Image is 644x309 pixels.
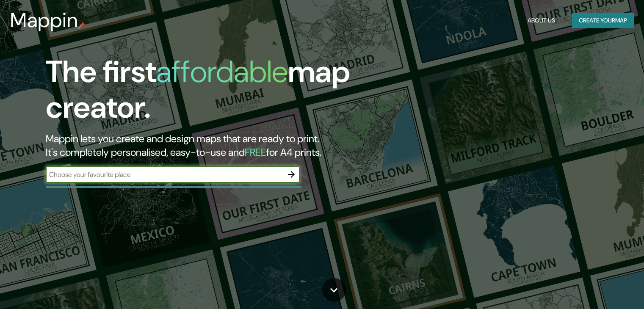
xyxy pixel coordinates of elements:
h1: affordable [156,52,288,91]
h2: Mappin lets you create and design maps that are ready to print. It's completely personalised, eas... [46,132,368,159]
button: Create yourmap [572,13,634,28]
button: About Us [524,13,558,28]
input: Choose your favourite place [46,170,283,179]
h5: FREE [245,146,266,159]
img: mappin-pin [78,22,85,29]
h1: The first map creator. [46,54,368,132]
h3: Mappin [10,8,78,32]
